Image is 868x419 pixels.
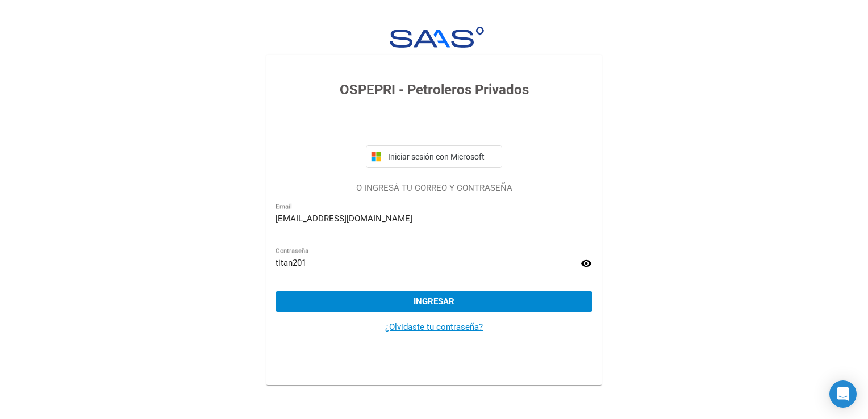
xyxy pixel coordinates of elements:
[581,257,592,270] mat-icon: visibility
[414,296,454,307] span: Ingresar
[276,79,592,100] h3: OSPEPRI - Petroleros Privados
[829,380,857,408] div: Open Intercom Messenger
[386,152,497,161] span: Iniciar sesión con Microsoft
[360,112,508,137] iframe: Botón de Acceder con Google
[366,145,502,168] button: Iniciar sesión con Microsoft
[276,291,592,312] button: Ingresar
[276,182,592,195] p: O INGRESÁ TU CORREO Y CONTRASEÑA
[385,322,483,332] a: ¿Olvidaste tu contraseña?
